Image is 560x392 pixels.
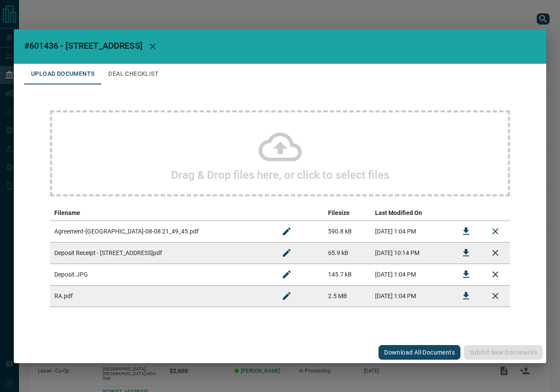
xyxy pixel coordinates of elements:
[371,264,451,285] td: [DATE] 1:04 PM
[324,242,371,264] td: 65.9 kB
[276,286,297,306] button: Rename
[50,285,272,307] td: RA.pdf
[485,264,506,285] button: Remove File
[101,64,166,84] button: Deal Checklist
[456,264,476,285] button: Download
[276,221,297,242] button: Rename
[324,285,371,307] td: 2.5 MB
[371,221,451,242] td: [DATE] 1:04 PM
[50,264,272,285] td: Deposit.JPG
[481,205,510,221] th: delete file action column
[50,242,272,264] td: Deposit Receipt - [STREET_ADDRESS]pdf
[50,221,272,242] td: Agreement-[GEOGRAPHIC_DATA]-08-08 21_49_45.pdf
[456,243,476,263] button: Download
[456,286,476,306] button: Download
[276,264,297,285] button: Rename
[50,205,272,221] th: Filename
[371,285,451,307] td: [DATE] 1:04 PM
[171,168,389,181] h2: Drag & Drop files here, or click to select files
[485,221,506,242] button: Remove File
[485,286,506,306] button: Remove File
[24,40,142,51] span: #601436 - [STREET_ADDRESS]
[324,221,371,242] td: 590.8 kB
[272,205,324,221] th: edit column
[276,243,297,263] button: Rename
[24,64,101,84] button: Upload Documents
[456,221,476,242] button: Download
[50,110,510,196] div: Drag & Drop files here, or click to select files
[485,243,506,263] button: Remove File
[371,242,451,264] td: [DATE] 10:14 PM
[451,205,481,221] th: download action column
[324,205,371,221] th: Filesize
[371,205,451,221] th: Last Modified On
[324,264,371,285] td: 145.7 kB
[379,345,460,360] button: Download All Documents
